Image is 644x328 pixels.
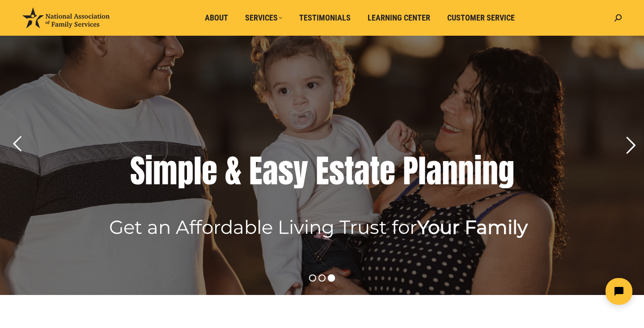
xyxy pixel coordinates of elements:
div: a [354,153,370,189]
div: n [442,153,458,189]
div: a [263,153,278,189]
div: n [458,153,474,189]
div: e [380,153,395,189]
rs-layer: Get an Affordable Living Trust for [109,219,528,235]
div: t [370,153,380,189]
span: Testimonials [299,13,351,23]
div: l [418,153,426,189]
div: g [498,153,514,189]
span: About [205,13,228,23]
div: a [426,153,442,189]
div: t [344,153,354,189]
div: E [316,153,329,189]
a: Customer Service [441,9,521,26]
div: l [194,153,202,189]
div: p [178,153,194,189]
a: Learning Center [361,9,436,26]
div: m [153,153,178,189]
a: Testimonials [293,9,357,26]
div: P [403,153,418,189]
div: E [249,153,263,189]
div: s [329,153,344,189]
div: n [482,153,498,189]
div: S [130,153,145,189]
div: y [293,153,308,189]
iframe: Tidio Chat [486,270,640,312]
div: i [474,153,482,189]
div: s [278,153,293,189]
span: Customer Service [447,13,515,23]
b: Your Family [417,216,528,239]
span: Learning Center [368,13,430,23]
span: Services [245,13,282,23]
div: i [145,153,153,189]
a: About [199,9,234,26]
div: & [225,153,241,189]
img: National Association of Family Services [22,8,110,28]
div: e [202,153,217,189]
